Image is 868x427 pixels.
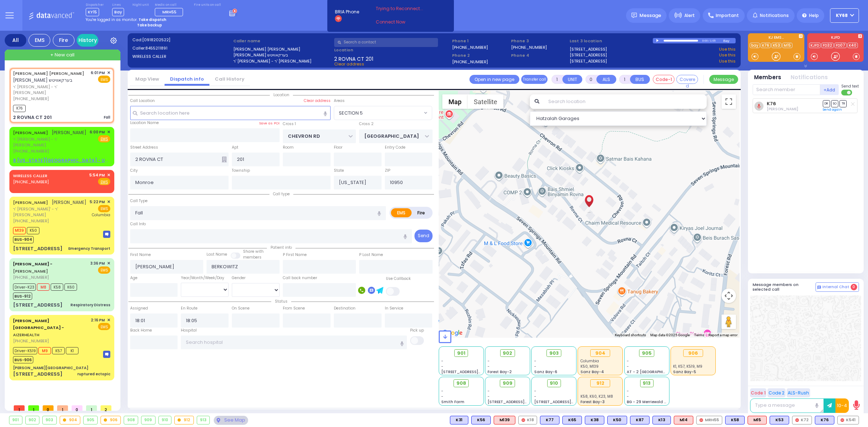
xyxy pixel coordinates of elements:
a: KJFD [809,43,821,48]
a: bay [750,43,760,48]
label: P Last Name [359,252,383,258]
strong: Take backup [137,22,162,28]
img: message-box.svg [103,231,110,238]
img: red-radio-icon.svg [699,418,703,422]
span: Status [271,299,291,304]
button: Message [709,75,738,84]
span: M9 [38,347,51,354]
label: Clear address [304,98,331,104]
a: Use this [719,52,736,58]
label: In Service [385,306,403,311]
div: ALS [748,416,767,424]
span: 0 [72,405,82,411]
span: ✕ [107,199,110,205]
span: 5:22 PM [90,199,105,205]
img: Logo [29,11,77,20]
span: K50, M139 [580,364,599,369]
span: Phone 3 [511,38,567,44]
span: [PHONE_NUMBER] [13,148,49,154]
button: ky68 [830,8,859,23]
span: Important [716,12,739,19]
button: UNIT [562,75,582,84]
div: [STREET_ADDRESS] [13,302,63,309]
span: - [488,394,490,399]
div: 906 [101,416,121,424]
span: [PHONE_NUMBER] [13,179,49,185]
span: Phone 1 [452,38,509,44]
span: Send text [841,84,859,89]
label: Last 3 location [570,38,652,44]
label: Areas [334,98,345,104]
span: Help [809,12,819,19]
span: 902 [503,350,512,357]
span: BRIA Phone [335,9,359,15]
span: KY15 [86,8,99,16]
div: 904 [590,349,610,357]
div: 906 [683,349,703,357]
span: Alert [684,12,695,19]
span: 913 [643,380,651,387]
label: Assigned [130,306,148,311]
span: ✕ [107,260,110,266]
div: BLS [770,416,789,424]
a: K76 [767,101,776,106]
a: [PERSON_NAME] [13,200,48,205]
label: Floor [334,145,342,150]
button: Code 2 [767,388,786,397]
div: 901 [9,416,22,424]
a: WIRELESS CALLER [13,173,47,179]
label: [PHONE_NUMBER] [452,59,488,64]
span: - [627,364,629,369]
label: En Route [181,306,197,311]
label: Last Name [207,252,227,257]
label: Turn off text [841,89,853,96]
span: [STREET_ADDRESS][PERSON_NAME] [441,369,510,375]
label: Lines [112,3,124,7]
label: [PHONE_NUMBER] [511,44,547,50]
button: Show satellite imagery [468,94,503,109]
input: Search member [753,84,820,95]
div: 904 [60,416,80,424]
label: Entry Code [385,145,405,150]
a: FD07 [834,43,847,48]
a: [STREET_ADDRESS] [570,58,607,64]
span: Location [270,92,293,98]
span: - [627,388,629,394]
div: BLS [607,416,627,424]
span: Phone 4 [511,52,567,59]
div: 902 [26,416,39,424]
div: 913 [197,416,210,424]
label: Caller name [233,38,332,44]
label: Cross 1 [283,121,296,127]
span: K60 [64,283,77,291]
span: members [243,255,261,260]
span: - [627,358,629,364]
input: Search location [544,94,707,109]
div: Emergency Transport [68,246,110,251]
button: Code-1 [653,75,675,84]
span: Columbia [92,212,110,218]
span: Clear address [334,61,364,67]
img: Google [441,328,464,338]
label: Caller: [132,45,231,51]
label: Call Location [130,98,155,104]
a: Use this [719,46,736,52]
input: Search hospital [181,336,407,349]
div: 903 [43,416,56,424]
label: P First Name [283,252,307,258]
span: Columbia [580,358,599,364]
h5: Message members on selected call [753,282,816,292]
span: Forest Bay-2 [488,369,512,375]
div: MAYER JOSHUA BERKOWITZ [583,192,595,214]
button: Covered [676,75,698,84]
span: 0 [851,284,857,290]
span: M139 [13,227,26,234]
button: ALS-Rush [787,388,810,397]
span: - [488,358,490,364]
span: EMS [98,323,110,330]
div: BLS [540,416,559,424]
a: [STREET_ADDRESS] [570,46,607,52]
button: Toggle fullscreen view [722,94,736,109]
label: Cross 2 [359,121,374,127]
div: 0:00 [702,37,708,45]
